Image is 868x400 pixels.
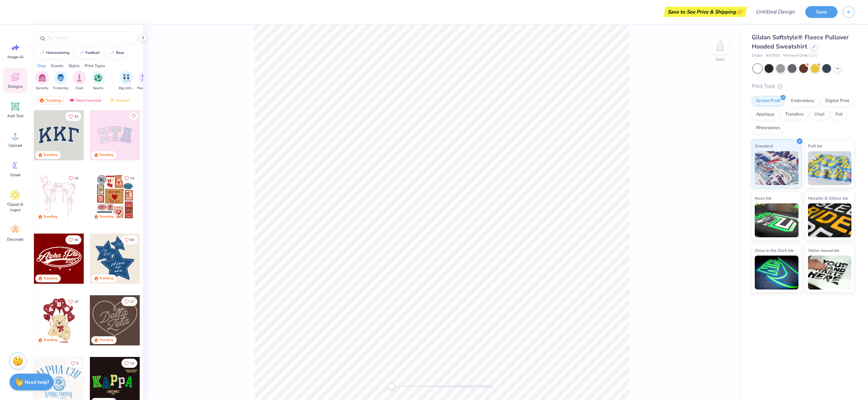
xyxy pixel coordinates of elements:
span: 45 [74,238,78,242]
img: Club Image [76,74,83,82]
button: Like [130,112,138,120]
span: Parent's Weekend [137,86,153,91]
div: Trending [99,153,113,158]
img: trend_line.gif [39,51,45,55]
img: Sorority Image [38,74,46,82]
div: filter for Club [73,71,86,91]
img: Glow in the Dark Ink [755,256,798,289]
button: bear [105,48,127,58]
div: football [85,51,100,55]
button: Like [65,112,81,121]
button: Like [121,359,137,368]
button: Like [121,235,137,244]
button: Like [65,174,81,183]
div: Embroidery [787,96,819,106]
span: 14 [130,177,134,180]
span: Big Little Reveal [119,86,134,91]
span: Minimum Order: 12 + [783,53,817,59]
div: Foil [831,109,847,120]
div: bear [116,51,124,55]
button: Like [65,235,81,244]
img: trend_line.gif [79,51,84,55]
span: Fraternity [53,86,68,91]
span: 17 [130,300,134,303]
span: Image AI [7,54,23,60]
div: homecoming [46,51,70,55]
div: Styles [68,63,80,69]
span: 14 [130,362,134,365]
span: 15 [74,177,78,180]
span: 👉 [736,7,743,16]
div: filter for Sorority [35,71,49,91]
input: Try "Alpha" [47,35,134,41]
img: Puff Ink [808,151,852,185]
span: 33 [74,115,78,118]
img: most_fav.gif [69,98,75,103]
span: Sports [93,86,103,91]
span: Greek [10,172,21,178]
button: Like [121,174,137,183]
div: Print Types [85,63,105,69]
button: filter button [53,71,68,91]
span: Decorate [7,237,23,242]
div: Digital Print [821,96,854,106]
span: Sorority [36,86,48,91]
div: Trending [36,96,64,104]
div: Trending [99,214,113,219]
div: Trending [43,276,57,281]
button: Like [67,359,81,368]
button: Save [805,6,837,18]
img: trend_line.gif [109,51,115,55]
div: Print Type [752,82,854,90]
button: Like [65,297,81,306]
div: Transfers [781,109,808,120]
div: Applique [752,109,779,120]
span: Gildan [752,53,763,59]
span: Puff Ink [808,142,822,149]
img: Water based Ink [808,256,852,289]
img: Standard [755,151,798,185]
button: homecoming [36,48,73,58]
span: Club [76,86,83,91]
div: Save to See Price & Shipping [666,7,745,17]
span: Glow in the Dark Ink [755,247,793,254]
span: 10 [74,300,78,303]
span: Gildan Softstyle® Fleece Pullover Hooded Sweatshirt [752,33,849,51]
div: Events [51,63,63,69]
img: trending.gif [39,98,44,103]
img: Sports Image [94,74,102,82]
div: Trending [99,276,113,281]
div: Trending [99,338,113,343]
span: Neon Ink [755,195,771,202]
div: Screen Print [752,96,785,106]
div: Orgs [37,63,46,69]
span: Designs [8,84,23,89]
img: Parent's Weekend Image [141,74,149,82]
button: filter button [137,71,153,91]
span: 5 [76,362,78,365]
span: # SF500 [766,53,780,59]
div: filter for Parent's Weekend [137,71,153,91]
button: filter button [119,71,134,91]
strong: Need help? [25,379,49,385]
div: Trending [43,214,57,219]
div: Trending [43,153,57,158]
span: Upload [8,143,22,148]
div: Back [716,56,725,62]
span: Standard [755,142,773,149]
img: Fraternity Image [57,74,64,82]
input: Untitled Design [750,5,800,19]
div: Vinyl [810,109,829,120]
div: Trending [43,338,57,343]
button: filter button [73,71,86,91]
span: Clipart & logos [4,202,26,213]
div: filter for Big Little Reveal [119,71,134,91]
button: football [75,48,103,58]
div: Accessibility label [388,383,395,390]
span: 84 [130,238,134,242]
div: Most Favorited [66,96,104,104]
div: filter for Fraternity [53,71,68,91]
img: Metallic & Glitter Ink [808,203,852,237]
button: Like [121,297,137,306]
button: filter button [91,71,105,91]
